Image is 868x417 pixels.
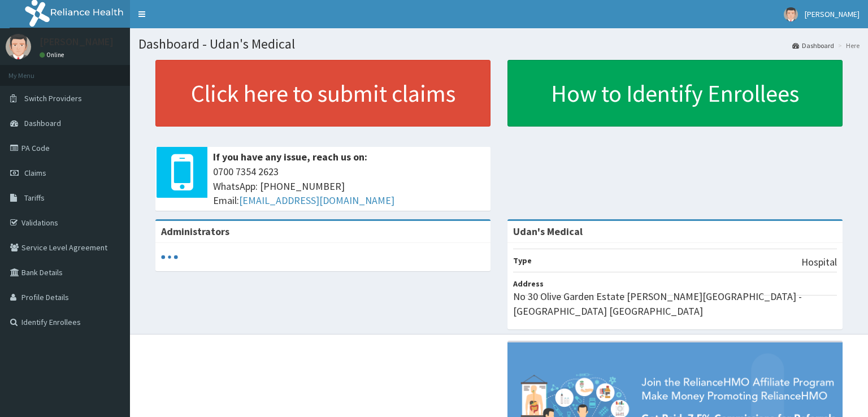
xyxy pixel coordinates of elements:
span: 0700 7354 2623 WhatsApp: [PHONE_NUMBER] Email: [213,164,485,208]
a: Click here to submit claims [155,60,491,127]
img: User Image [6,34,31,59]
span: Dashboard [24,118,61,128]
a: Online [40,51,67,59]
li: Here [835,41,860,50]
a: [EMAIL_ADDRESS][DOMAIN_NAME] [239,194,394,207]
p: No 30 Olive Garden Estate [PERSON_NAME][GEOGRAPHIC_DATA] - [GEOGRAPHIC_DATA] [GEOGRAPHIC_DATA] [513,289,837,318]
a: How to Identify Enrollees [507,60,843,127]
b: Type [513,255,532,266]
p: [PERSON_NAME] [40,37,114,47]
svg: audio-loading [161,249,178,266]
b: Address [513,279,544,289]
strong: Udan's Medical [513,225,583,238]
b: If you have any issue, reach us on: [213,150,367,163]
p: Hospital [801,255,837,270]
span: [PERSON_NAME] [805,9,860,19]
h1: Dashboard - Udan's Medical [138,37,860,51]
span: Tariffs [24,193,45,203]
a: Dashboard [792,41,834,50]
span: Claims [24,168,46,178]
img: User Image [784,7,798,21]
span: Switch Providers [24,93,82,103]
b: Administrators [161,225,229,238]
